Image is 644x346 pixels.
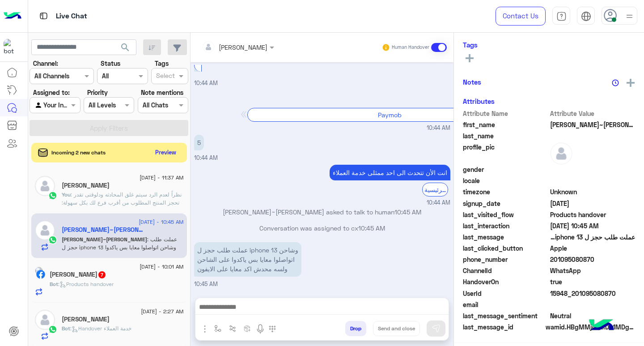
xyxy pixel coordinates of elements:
[62,226,147,234] h5: Ahmed~Hasanien
[101,59,120,68] label: Status
[194,242,301,277] p: 1/9/2025, 10:45 AM
[550,165,636,174] span: null
[373,321,420,336] button: Send and close
[550,232,636,242] span: عملت طلب حجز ل iphone 13 وشاحن اتواصلوا معايا بس ياكدوا على الشاحن ولسه محدش اكد معايا على الايفون
[240,321,255,336] button: create order
[36,270,45,279] img: Facebook
[50,281,58,287] span: Bot
[463,97,495,105] h6: Attributes
[463,210,548,219] span: last_visited_flow
[30,120,188,136] button: Apply Filters
[550,311,636,320] span: 0
[612,79,619,86] img: notes
[62,191,71,198] span: You
[199,324,210,334] img: send attachment
[550,187,636,196] span: Unknown
[463,187,548,196] span: timezone
[463,199,548,208] span: signup_date
[546,322,635,332] span: wamid.HBgMMjAxMDk1MDgwODcwFQIAEhggMkJCRDRENUQ0Nzk1NDE5NDc1MDg2ODlDMDc4ODMzOUEA
[463,232,548,242] span: last_message
[422,183,448,196] div: القائمة الرئيسية
[550,277,636,286] span: true
[463,176,548,185] span: locale
[550,120,636,129] span: Ahmed~Hasanien
[155,71,175,82] div: Select
[70,325,131,332] span: : Handover خدمة العملاء
[114,39,136,59] button: search
[141,308,183,316] span: [DATE] - 2:27 AM
[62,182,110,189] h5: Mohamed Samer
[556,11,567,21] img: tab
[48,325,57,334] img: WhatsApp
[152,146,180,159] button: Preview
[550,210,636,219] span: Products handover
[35,176,55,196] img: defaultAdmin.png
[358,224,385,232] span: 10:45 AM
[87,88,108,97] label: Priority
[35,310,55,330] img: defaultAdmin.png
[550,199,636,208] span: 2025-03-13T17:11:49.859Z
[550,142,572,165] img: defaultAdmin.png
[463,255,548,264] span: phone_number
[463,300,548,309] span: email
[550,109,636,118] span: Attribute Value
[56,10,87,22] p: Live Chat
[62,191,183,262] span: نظراً لعدم الرد سيتم غلق المحادثه ودلوقتى تقدر تحجز المنتج المطلوب من أقرب فرع لك بكل سهولة: 1️⃣ ...
[255,324,266,334] img: send voice note
[627,79,635,87] img: add
[4,7,21,26] img: Logo
[35,267,43,275] img: picture
[463,221,548,231] span: last_interaction
[155,59,169,68] label: Tags
[48,235,57,244] img: WhatsApp
[463,266,548,275] span: ChannelId
[211,321,225,336] button: select flow
[624,11,635,22] img: profile
[269,325,276,333] img: make a call
[552,7,570,26] a: tab
[141,88,183,97] label: Note mentions
[194,80,218,86] span: 10:44 AM
[98,271,106,278] span: 7
[463,131,548,141] span: last_name
[62,236,177,259] span: عملت طلب حجز ل iphone 13 وشاحن اتواصلوا معايا بس ياكدوا على الشاحن ولسه محدش اكد معايا على الايفون
[463,322,544,332] span: last_message_id
[58,281,114,287] span: : Products handover
[586,310,617,342] img: hulul-logo.png
[140,174,183,182] span: [DATE] - 11:37 AM
[550,266,636,275] span: 2
[50,271,106,278] h5: Mohamed Nady
[463,142,548,163] span: profile_pic
[463,78,481,86] h6: Notes
[244,325,251,332] img: create order
[120,42,131,53] span: search
[394,208,421,216] span: 10:45 AM
[550,176,636,185] span: null
[229,325,236,332] img: Trigger scenario
[33,59,58,68] label: Channel:
[140,263,183,271] span: [DATE] - 10:01 AM
[392,44,429,51] small: Human Handover
[463,277,548,286] span: HandoverOn
[62,325,70,332] span: Bot
[225,321,240,336] button: Trigger scenario
[194,154,218,161] span: 10:44 AM
[496,7,546,26] a: Contact Us
[550,255,636,264] span: 201095080870
[345,321,366,336] button: Drop
[194,223,450,233] p: Conversation was assigned to cx
[463,311,548,320] span: last_message_sentiment
[463,109,548,118] span: Attribute Name
[427,199,450,207] span: 10:44 AM
[247,108,533,122] div: Paymob
[51,149,106,157] span: Incoming 2 new chats
[62,236,147,243] span: [PERSON_NAME]~[PERSON_NAME]
[581,11,591,21] img: tab
[330,165,450,180] p: 1/9/2025, 10:44 AM
[194,135,204,150] p: 1/9/2025, 10:44 AM
[139,218,183,226] span: [DATE] - 10:45 AM
[550,300,636,309] span: null
[48,191,57,200] img: WhatsApp
[463,41,635,49] h6: Tags
[550,221,636,231] span: 2025-09-01T07:45:58.344Z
